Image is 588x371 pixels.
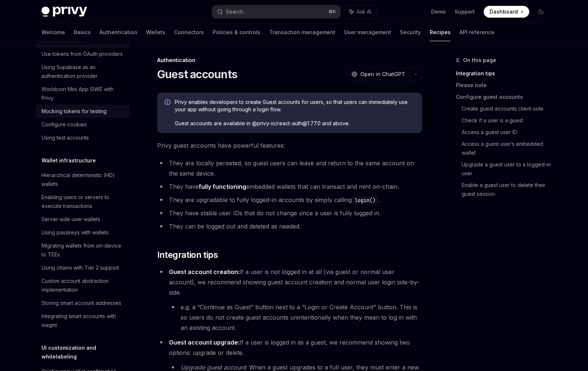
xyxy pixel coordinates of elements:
a: Access a guest user ID [462,126,553,138]
a: Demo [431,8,446,15]
a: Upgrade a guest user to a logged-in user [462,159,553,179]
a: Wallets [146,24,165,41]
div: Server-side user wallets [42,215,100,224]
a: Enable a guest user to delete their guest session [462,179,553,200]
h5: Wallet infrastructure [42,156,96,165]
a: Security [400,24,421,41]
a: Using passkeys with wallets [36,226,130,239]
a: Policies & controls [213,24,260,41]
a: Use tokens from OAuth providers [36,47,130,61]
div: Configure cookies [42,120,87,129]
span: Open in ChatGPT [360,71,405,78]
a: Using test accounts [36,131,130,144]
a: User management [344,24,391,41]
span: Guest accounts are available in @privy-io/react-auth@1.77.0 and above. [175,120,415,127]
strong: fully functioning [199,183,246,190]
a: Integrating smart accounts with wagmi [36,310,130,332]
h1: Guest accounts [157,68,238,81]
div: Using Supabase as an authentication provider [42,63,125,80]
a: Recipes [430,24,451,41]
button: Open in ChatGPT [347,68,410,80]
a: Transaction management [269,24,335,41]
div: Using test accounts [42,133,89,142]
span: Privy guest accounts have powerful features: [157,140,422,151]
strong: Guest account creation: [169,268,239,275]
h5: UI customization and whitelabeling [42,343,130,361]
a: Using chains with Tier 2 support [36,261,130,274]
div: Search... [226,7,246,16]
div: Use tokens from OAuth providers [42,50,123,58]
div: Migrating wallets from on-device to TEEs [42,241,125,259]
div: Hierarchical deterministic (HD) wallets [42,171,125,188]
a: Storing smart account addresses [36,296,130,310]
a: Basics [74,24,91,41]
div: Mocking tokens for testing [42,107,107,116]
code: login() [352,196,378,204]
span: Integration tips [157,249,218,261]
a: Mocking tokens for testing [36,105,130,118]
img: dark logo [42,7,87,17]
a: Check if a user is a guest [462,115,553,126]
a: Enabling users or servers to execute transactions [36,191,130,213]
span: Dashboard [490,8,518,15]
span: On this page [463,56,496,65]
a: Configure cookies [36,118,130,131]
button: Search...⌘K [212,5,340,18]
svg: Info [165,99,172,107]
a: Welcome [42,24,65,41]
li: If a user is not logged in at all (via guest or normal user account), we recommend showing guest ... [157,267,422,333]
div: Authentication [157,57,422,64]
a: Connectors [174,24,204,41]
a: Worldcoin Mini App SIWE with Privy [36,83,130,105]
a: Custom account abstraction implementation [36,274,130,296]
strong: Guest account upgrade: [169,339,239,346]
li: They can be logged out and deleted as needed. [157,221,422,231]
li: They are locally persisted, so guest users can leave and return to the same account on the same d... [157,158,422,179]
button: Ask AI [344,5,376,18]
li: They have stable user IDs that do not change once a user is fully logged in. [157,208,422,218]
li: e.g. a “Continue as Guest” button next to a “Login or Create Account” button. This is so users do... [169,302,422,333]
a: Support [455,8,475,15]
em: Upgrade guest account [181,364,246,371]
div: Using passkeys with wallets [42,228,109,237]
a: Authentication [100,24,137,41]
li: They are upgradable to fully logged-in accounts by simply calling . [157,195,422,205]
button: Toggle dark mode [535,6,547,18]
div: Storing smart account addresses [42,299,121,307]
a: API reference [459,24,494,41]
a: Configure guest accounts [456,91,553,103]
a: Dashboard [484,6,529,18]
span: Ask AI [357,8,371,15]
div: Using chains with Tier 2 support [42,263,119,272]
a: Migrating wallets from on-device to TEEs [36,239,130,261]
a: Using Supabase as an authentication provider [36,61,130,83]
div: Integrating smart accounts with wagmi [42,312,125,329]
a: Create guest accounts client-side [462,103,553,115]
span: Privy enables developers to create Guest accounts for users, so that users can immediately use yo... [175,98,415,113]
a: Access a guest user’s embedded wallet [462,138,553,159]
div: Worldcoin Mini App SIWE with Privy [42,85,125,102]
span: ⌘ K [328,9,336,15]
li: They have embedded wallets that can transact and mint on-chain. [157,181,422,192]
div: Custom account abstraction implementation [42,277,125,294]
div: Enabling users or servers to execute transactions [42,193,125,210]
a: Hierarchical deterministic (HD) wallets [36,169,130,191]
a: Server-side user wallets [36,213,130,226]
a: Please note [456,79,553,91]
a: Integration tips [456,68,553,79]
